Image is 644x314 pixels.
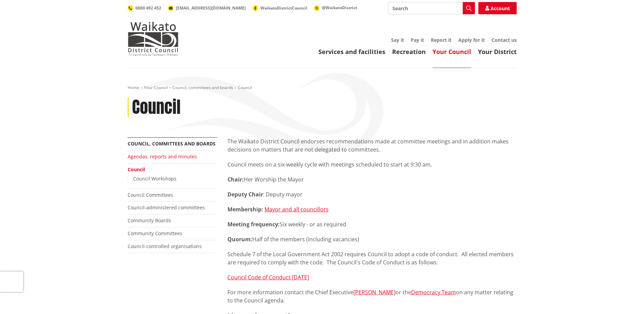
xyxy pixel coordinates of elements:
a: Council [128,166,145,173]
a: Pay it [411,37,424,43]
a: Your District [478,48,517,56]
p: Six weekly - or as required [227,220,517,228]
iframe: Messenger Launcher [613,285,637,310]
strong: Chair: [227,176,244,183]
a: Council Code of Conduct [DATE] [227,274,309,281]
a: Your Council [144,85,168,90]
strong: Meeting frequency: [227,221,280,228]
a: Council, committees and boards [128,140,216,147]
span: @WaikatoDistrict [322,5,357,11]
span: WaikatoDistrictCouncil [260,5,307,11]
nav: breadcrumb [128,85,517,91]
span: Council [238,85,252,90]
a: Mayor and all councillors [264,206,329,213]
a: Democracy Team [411,289,456,296]
strong: Deputy Chair [227,191,263,198]
p: Council meets on a six-weekly cycle with meetings scheduled to start at 9:30 am. [227,160,517,169]
a: Apply for it [458,37,485,43]
strong: Quorum: [227,235,252,243]
a: Council-controlled organisations [128,243,202,249]
a: Agendas, reports and minutes [128,153,197,160]
a: WaikatoDistrictCouncil [253,5,307,11]
a: Community Boards [128,217,171,224]
a: Account [478,2,517,14]
p: For more information contact the Chief Executive or the on any matter relating to the Council age... [227,288,517,304]
a: Say it [391,37,404,43]
a: Council Workshops [133,175,177,182]
h1: Council [132,98,181,117]
p: : Deputy mayor [227,190,517,198]
a: Report it [431,37,452,43]
a: 0800 492 452 [128,5,161,11]
a: Council-administered committees [128,204,205,211]
a: @WaikatoDistrict [314,5,357,11]
span: [EMAIL_ADDRESS][DOMAIN_NAME] [176,5,246,11]
p: Half of the members (including vacancies) [227,235,517,243]
strong: Membership: [227,206,263,213]
p: Her Worship the Mayor [227,175,517,184]
a: Community Committees [128,230,182,237]
a: Home [128,85,139,90]
p: The Waikato District Council endorses recommendations made at committee meetings and in addition ... [227,137,517,154]
a: Recreation [392,48,426,56]
p: Schedule 7 of the Local Government Act 2002 requires Council to adopt a code of conduct. All elec... [227,250,517,266]
a: [PERSON_NAME] [353,289,395,296]
a: Council Committees [128,192,173,198]
a: [EMAIL_ADDRESS][DOMAIN_NAME] [168,5,246,11]
img: Waikato District Council - Te Kaunihera aa Takiwaa o Waikato [128,22,179,56]
a: Your Council [433,48,471,56]
a: Services and facilities [318,48,385,56]
span: 0800 492 452 [135,5,161,11]
a: Council, committees and boards [172,85,233,90]
a: Contact us [492,37,517,43]
input: Search input [388,2,475,14]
